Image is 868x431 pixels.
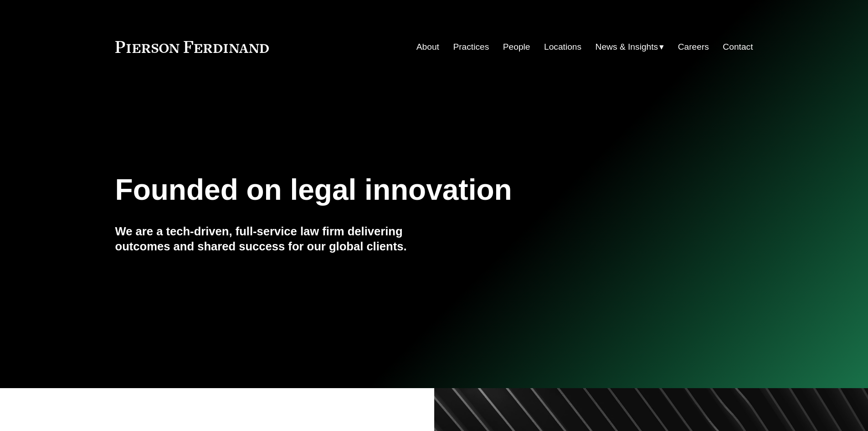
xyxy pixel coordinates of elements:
a: folder dropdown [596,38,664,56]
a: Careers [678,38,709,56]
a: Contact [723,38,753,56]
a: Practices [453,38,489,56]
h4: We are a tech-driven, full-service law firm delivering outcomes and shared success for our global... [115,224,434,254]
span: News & Insights [596,39,658,55]
a: About [416,38,439,56]
a: Locations [544,38,581,56]
h1: Founded on legal innovation [115,173,647,207]
a: People [503,38,530,56]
